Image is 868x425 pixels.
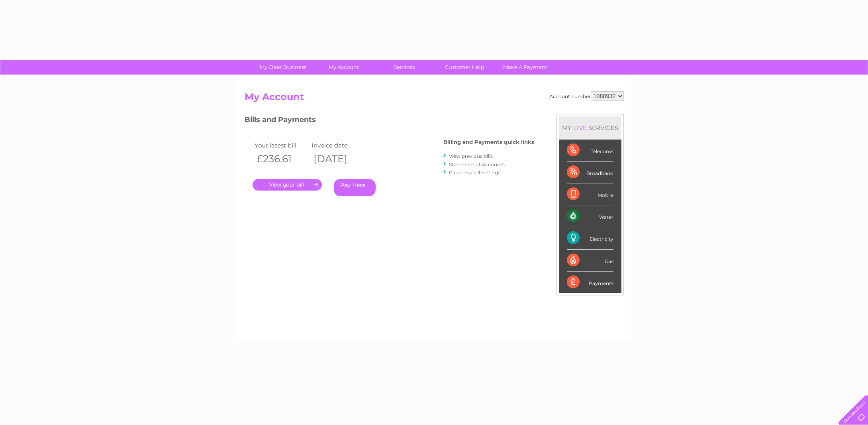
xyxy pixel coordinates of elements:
[250,60,316,75] a: My Clear Business
[253,179,322,191] a: .
[559,116,621,139] div: MY SERVICES
[310,151,367,167] th: [DATE]
[567,250,613,272] div: Gas
[443,139,534,145] h4: Billing and Payments quick links
[449,153,493,159] a: View previous bills
[371,60,437,75] a: Services
[449,169,500,175] a: Paperless bill settings
[492,60,558,75] a: Make A Payment
[567,272,613,293] div: Payments
[245,91,624,106] h2: My Account
[567,183,613,205] div: Mobile
[253,140,310,151] td: Your latest bill
[310,140,367,151] td: Invoice date
[567,161,613,183] div: Broadband
[567,227,613,249] div: Electricity
[245,114,534,128] h3: Bills and Payments
[567,140,613,161] div: Telecoms
[567,205,613,227] div: Water
[572,124,588,132] div: LIVE
[334,179,376,196] a: Pay Here
[432,60,498,75] a: Customer Help
[549,91,624,101] div: Account number
[253,151,310,167] th: £236.61
[311,60,376,75] a: My Account
[449,161,505,167] a: Statement of Accounts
